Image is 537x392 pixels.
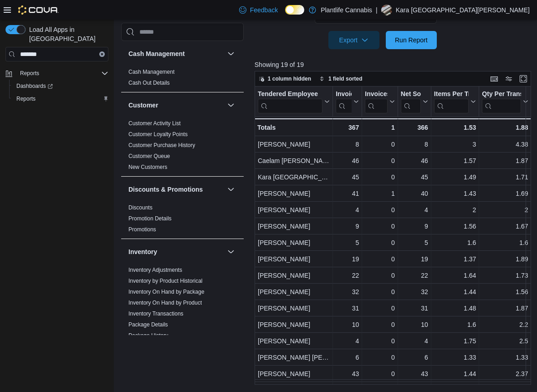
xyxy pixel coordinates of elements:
[13,93,108,104] span: Reports
[16,68,108,79] span: Reports
[128,204,153,211] a: Discounts
[128,101,224,110] button: Customer
[365,139,394,150] div: 0
[434,303,476,314] div: 1.48
[482,221,528,232] div: 1.67
[128,267,182,273] a: Inventory Adjustments
[250,5,278,15] span: Feedback
[376,5,378,15] p: |
[365,90,387,113] div: Invoices Ref
[434,188,476,199] div: 1.43
[401,188,428,199] div: 40
[336,368,359,379] div: 43
[258,188,330,199] div: [PERSON_NAME]
[9,80,112,92] a: Dashboards
[365,122,394,133] div: 1
[16,82,53,90] span: Dashboards
[128,49,224,58] button: Cash Management
[128,185,203,194] h3: Discounts & Promotions
[128,332,168,339] span: Package History
[401,90,428,113] button: Net Sold
[13,93,39,104] a: Reports
[396,5,530,15] p: Kara [GEOGRAPHIC_DATA][PERSON_NAME]
[482,352,528,363] div: 1.33
[128,80,170,86] a: Cash Out Details
[258,254,330,265] div: [PERSON_NAME]
[365,221,394,232] div: 0
[434,90,476,113] button: Items Per Transaction
[401,139,428,150] div: 8
[434,122,476,133] div: 1.53
[365,172,394,183] div: 0
[128,68,174,76] span: Cash Management
[365,368,394,379] div: 0
[482,204,528,215] div: 2
[13,81,108,92] span: Dashboards
[401,303,428,314] div: 31
[336,336,359,346] div: 4
[336,90,352,113] div: Invoices Sold
[258,237,330,248] div: [PERSON_NAME]
[128,131,188,138] span: Customer Loyalty Points
[128,120,181,127] a: Customer Activity List
[401,352,428,363] div: 6
[401,221,428,232] div: 9
[365,254,394,265] div: 0
[128,215,172,222] a: Promotion Details
[13,81,56,92] a: Dashboards
[128,142,195,149] span: Customer Purchase History
[518,73,529,84] button: Enter fullscreen
[128,142,195,148] a: Customer Purchase History
[365,303,394,314] div: 0
[336,221,359,232] div: 9
[434,319,476,330] div: 1.6
[258,319,330,330] div: [PERSON_NAME]
[434,172,476,183] div: 1.49
[128,299,202,306] span: Inventory On Hand by Product
[482,319,528,330] div: 2.2
[128,204,153,211] span: Discounts
[2,67,112,80] button: Reports
[128,247,224,256] button: Inventory
[401,254,428,265] div: 19
[434,90,469,113] div: Items Per Transaction
[328,31,379,49] button: Export
[401,368,428,379] div: 43
[336,352,359,363] div: 6
[258,270,330,281] div: [PERSON_NAME]
[482,172,528,183] div: 1.71
[121,66,244,92] div: Cash Management
[381,5,392,15] div: Kara St.Louis
[258,286,330,297] div: [PERSON_NAME]
[365,188,394,199] div: 1
[128,321,168,328] a: Package Details
[268,75,311,82] span: 1 column hidden
[128,321,168,328] span: Package Details
[128,101,158,110] h3: Customer
[121,265,244,388] div: Inventory
[18,5,59,15] img: Cova
[258,303,330,314] div: [PERSON_NAME]
[365,336,394,346] div: 0
[482,286,528,297] div: 1.56
[258,90,322,99] div: Tendered Employee
[128,69,174,75] a: Cash Management
[336,286,359,297] div: 32
[128,79,170,87] span: Cash Out Details
[434,336,476,346] div: 1.75
[336,155,359,166] div: 46
[121,202,244,239] div: Discounts & Promotions
[257,122,330,133] div: Totals
[401,319,428,330] div: 10
[128,153,170,159] a: Customer Queue
[482,122,528,133] div: 1.88
[365,237,394,248] div: 0
[434,270,476,281] div: 1.64
[128,215,172,222] span: Promotion Details
[128,288,205,295] span: Inventory On Hand by Package
[336,270,359,281] div: 22
[128,277,203,285] span: Inventory by Product Historical
[258,172,330,183] div: Kara [GEOGRAPHIC_DATA][PERSON_NAME]
[321,5,372,15] p: Plantlife Cannabis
